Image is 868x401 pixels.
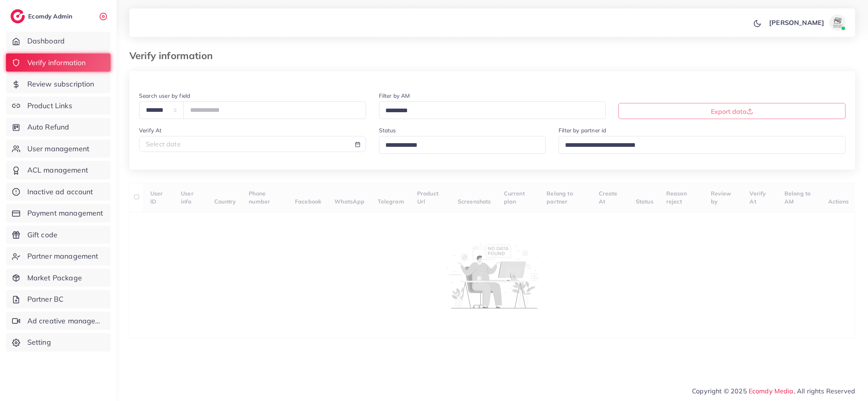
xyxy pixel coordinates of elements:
a: Setting [6,333,111,352]
img: avatar [829,14,845,31]
span: ACL management [27,165,88,175]
input: Search for option [383,139,536,152]
label: Verify At [139,126,162,134]
input: Search for option [562,139,835,152]
a: logoEcomdy Admin [10,9,74,23]
div: Search for option [379,136,546,153]
a: User management [6,140,111,158]
span: Gift code [27,230,57,240]
span: Auto Refund [27,122,70,132]
label: Status [379,126,396,134]
span: Select date [146,140,181,148]
a: Verify information [6,53,111,72]
label: Search user by field [139,92,190,100]
span: Export data [711,107,753,115]
a: Product Links [6,97,111,115]
span: Verify information [27,58,86,68]
span: Ad creative management [27,316,104,326]
a: Partner BC [6,290,111,308]
p: [PERSON_NAME] [769,18,824,27]
a: Gift code [6,226,111,244]
a: [PERSON_NAME]avatar [765,14,849,31]
a: Payment management [6,204,111,222]
span: Dashboard [27,36,65,46]
a: Auto Refund [6,118,111,136]
h3: Verify information [129,50,219,62]
span: Copyright © 2025 [692,386,855,396]
a: Ecomdy Media [749,387,794,395]
span: , All rights Reserved [794,386,855,396]
span: Partner management [27,251,98,261]
a: Partner management [6,247,111,265]
h2: Ecomdy Admin [28,12,74,20]
div: Search for option [379,101,606,119]
span: Setting [27,337,51,348]
span: Product Links [27,101,72,111]
a: Market Package [6,269,111,287]
a: Ad creative management [6,312,111,330]
a: Inactive ad account [6,183,111,201]
span: Payment management [27,208,103,218]
label: Filter by AM [379,92,410,100]
input: Search for option [383,105,596,117]
button: Export data [618,103,845,119]
span: User management [27,144,89,154]
div: Search for option [559,136,845,153]
a: Review subscription [6,75,111,93]
span: Inactive ad account [27,187,93,197]
span: Review subscription [27,79,94,89]
span: Partner BC [27,294,64,304]
label: Filter by partner id [559,126,606,134]
span: Market Package [27,273,82,283]
img: logo [10,9,25,23]
a: ACL management [6,161,111,179]
a: Dashboard [6,32,111,50]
